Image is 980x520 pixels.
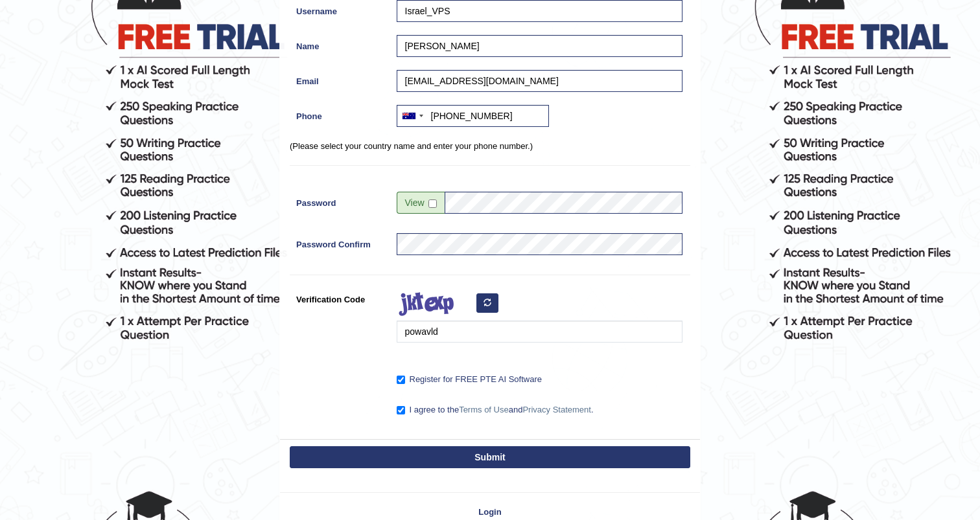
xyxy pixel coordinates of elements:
[290,233,390,251] label: Password Confirm
[290,192,390,209] label: Password
[428,199,437,208] input: Show/Hide Password
[397,406,405,414] input: I agree to theTerms of UseandPrivacy Statement.
[397,105,549,127] input: +61 412 345 678
[397,373,542,386] label: Register for FREE PTE AI Software
[290,140,690,152] p: (Please select your country name and enter your phone number.)
[280,506,700,518] a: Login
[397,403,594,416] label: I agree to the and .
[397,376,405,384] input: Register for FREE PTE AI Software
[290,105,390,122] label: Phone
[290,35,390,52] label: Name
[290,446,690,468] button: Submit
[397,106,427,126] div: Australia: +61
[459,405,509,414] a: Terms of Use
[290,288,390,306] label: Verification Code
[522,405,591,414] a: Privacy Statement
[290,70,390,87] label: Email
